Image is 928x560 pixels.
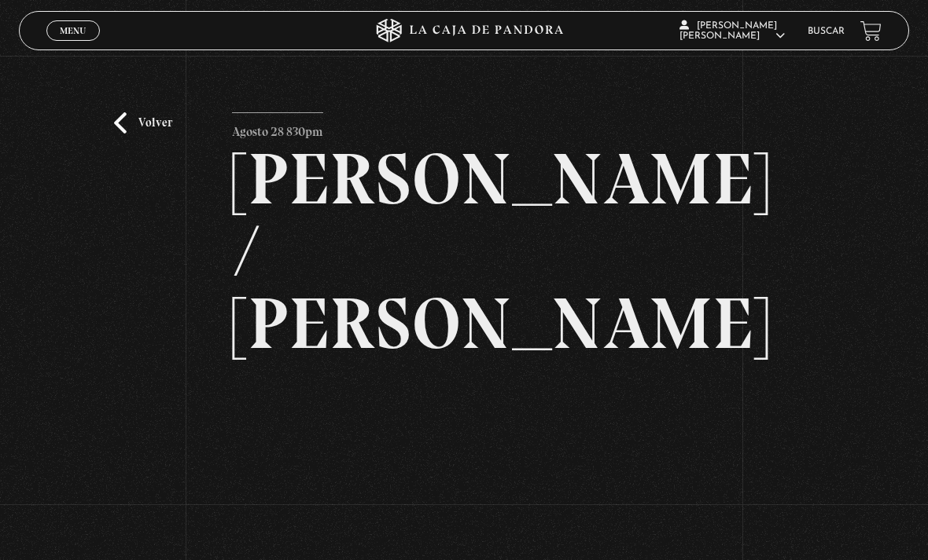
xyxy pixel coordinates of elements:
span: Cerrar [55,39,92,50]
h2: [PERSON_NAME] / [PERSON_NAME] [232,143,695,360]
p: Agosto 28 830pm [232,112,323,144]
span: [PERSON_NAME] [PERSON_NAME] [679,21,785,41]
span: Menu [60,26,86,35]
a: Buscar [808,27,845,36]
a: Volver [114,112,172,134]
a: View your shopping cart [860,20,882,42]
